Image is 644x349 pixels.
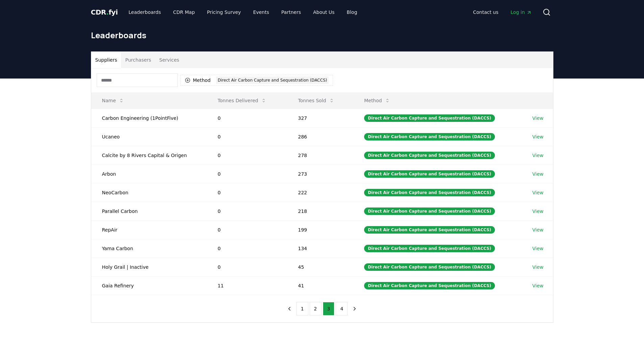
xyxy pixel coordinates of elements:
[287,258,354,276] td: 45
[123,6,362,18] nav: Main
[91,202,207,220] td: Parallel Carbon
[364,282,495,289] div: Direct Air Carbon Capture and Sequestration (DACCS)
[91,258,207,276] td: Holy Grail | Inactive
[532,245,544,252] a: View
[276,6,306,18] a: Partners
[510,9,531,16] span: Log in
[91,146,207,165] td: Calcite by 8 Rivers Capital & Origen
[532,189,544,196] a: View
[207,109,287,127] td: 0
[212,94,272,107] button: Tonnes Delivered
[106,8,109,16] span: .
[207,276,287,295] td: 11
[287,127,354,146] td: 286
[287,165,354,183] td: 273
[91,165,207,183] td: Arbon
[532,152,544,159] a: View
[91,239,207,258] td: Yama Carbon
[91,220,207,239] td: RepAir
[123,6,166,18] a: Leaderboards
[293,94,340,107] button: Tonnes Sold
[121,52,155,68] button: Purchasers
[310,302,321,315] button: 2
[364,170,495,178] div: Direct Air Carbon Capture and Sequestration (DACCS)
[364,208,495,215] div: Direct Air Carbon Capture and Sequestration (DACCS)
[207,239,287,258] td: 0
[532,282,544,289] a: View
[207,127,287,146] td: 0
[91,183,207,202] td: NeoCarbon
[91,52,121,68] button: Suppliers
[287,202,354,220] td: 218
[323,302,335,315] button: 3
[91,8,118,16] span: CDR fyi
[364,133,495,140] div: Direct Air Carbon Capture and Sequestration (DACCS)
[181,75,333,86] button: MethodDirect Air Carbon Capture and Sequestration (DACCS)
[168,6,200,18] a: CDR Map
[364,189,495,196] div: Direct Air Carbon Capture and Sequestration (DACCS)
[532,171,544,177] a: View
[532,133,544,140] a: View
[155,52,183,68] button: Services
[216,77,329,84] div: Direct Air Carbon Capture and Sequestration (DACCS)
[532,115,544,122] a: View
[91,276,207,295] td: Gaia Refinery
[207,258,287,276] td: 0
[287,276,354,295] td: 41
[359,94,396,107] button: Method
[91,109,207,127] td: Carbon Engineering (1PointFive)
[364,245,495,252] div: Direct Air Carbon Capture and Sequestration (DACCS)
[287,109,354,127] td: 327
[308,6,340,18] a: About Us
[91,7,118,17] a: CDR.fyi
[284,302,295,315] button: previous page
[207,183,287,202] td: 0
[364,114,495,122] div: Direct Air Carbon Capture and Sequestration (DACCS)
[207,146,287,165] td: 0
[349,302,360,315] button: next page
[91,30,553,41] h1: Leaderboards
[207,220,287,239] td: 0
[336,302,348,315] button: 4
[287,239,354,258] td: 134
[468,6,537,18] nav: Main
[364,226,495,234] div: Direct Air Carbon Capture and Sequestration (DACCS)
[532,226,544,233] a: View
[91,127,207,146] td: Ucaneo
[505,6,537,18] a: Log in
[287,183,354,202] td: 222
[201,6,246,18] a: Pricing Survey
[287,220,354,239] td: 199
[364,263,495,271] div: Direct Air Carbon Capture and Sequestration (DACCS)
[364,152,495,159] div: Direct Air Carbon Capture and Sequestration (DACCS)
[207,202,287,220] td: 0
[287,146,354,165] td: 278
[341,6,363,18] a: Blog
[207,165,287,183] td: 0
[248,6,275,18] a: Events
[468,6,504,18] a: Contact us
[296,302,308,315] button: 1
[532,208,544,215] a: View
[532,264,544,270] a: View
[97,94,129,107] button: Name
